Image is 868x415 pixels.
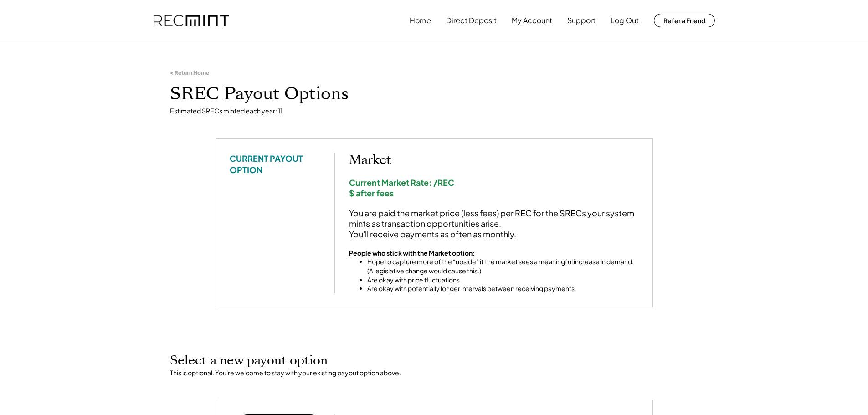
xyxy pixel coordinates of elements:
li: Are okay with price fluctuations [367,276,639,285]
div: This is optional. You're welcome to stay with your existing payout option above. [170,369,699,378]
div: Current Market Rate: /REC $ after fees [349,177,639,199]
button: Refer a Friend [654,14,715,27]
button: Log Out [611,11,639,30]
li: Are okay with potentially longer intervals between receiving payments [367,284,639,293]
h1: SREC Payout Options [170,83,699,105]
img: recmint-logotype%403x.png [154,15,229,26]
button: Direct Deposit [446,11,497,30]
button: Support [567,11,596,30]
div: CURRENT PAYOUT OPTION [230,153,321,175]
button: My Account [512,11,552,30]
button: Home [410,11,431,30]
h2: Select a new payout option [170,353,699,369]
strong: People who stick with the Market option: [349,249,475,257]
h2: Market [349,153,639,168]
div: You are paid the market price (less fees) per REC for the SRECs your system mints as transaction ... [349,208,639,240]
div: Estimated SRECs minted each year: 11 [170,107,699,116]
li: Hope to capture more of the “upside” if the market sees a meaningful increase in demand. (A legis... [367,257,639,275]
div: < Return Home [170,69,209,77]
